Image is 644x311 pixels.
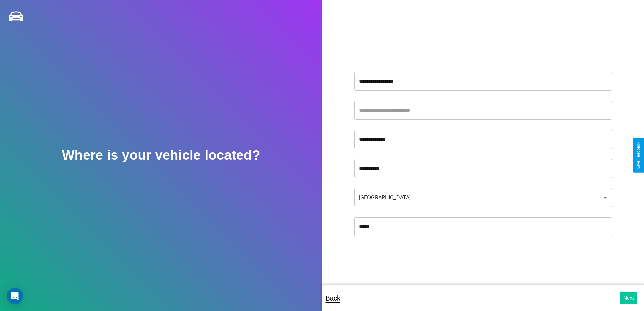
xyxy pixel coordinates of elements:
[620,292,637,304] button: Next
[7,288,23,304] div: Open Intercom Messenger
[354,188,612,207] div: [GEOGRAPHIC_DATA]
[636,142,641,169] div: Give Feedback
[62,148,260,163] h2: Where is your vehicle located?
[326,292,340,304] p: Back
